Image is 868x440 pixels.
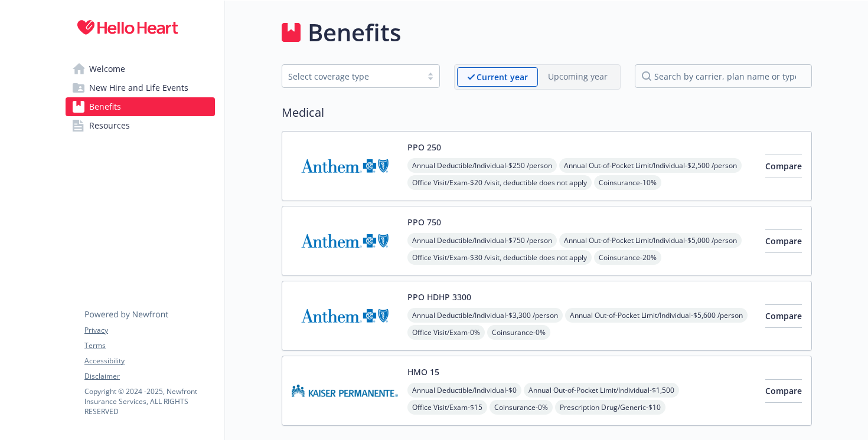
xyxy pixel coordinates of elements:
span: Coinsurance - 20% [594,250,661,265]
span: Compare [765,160,802,172]
a: Accessibility [84,356,214,366]
span: Annual Out-of-Pocket Limit/Individual - $5,000 /person [559,233,742,248]
span: Office Visit/Exam - $15 [407,400,487,415]
span: Compare [765,385,802,396]
span: Coinsurance - 10% [594,175,661,190]
a: Welcome [66,60,215,78]
a: Resources [66,116,215,135]
a: Terms [84,340,214,351]
span: Prescription Drug/Generic - $10 [555,400,665,415]
span: Benefits [89,97,121,116]
div: Select coverage type [288,70,416,83]
span: Office Visit/Exam - $20 /visit, deductible does not apply [407,175,592,190]
span: Welcome [89,60,125,78]
button: PPO 250 [407,141,441,153]
span: Annual Out-of-Pocket Limit/Individual - $2,500 /person [559,158,742,173]
button: PPO 750 [407,216,441,228]
a: Benefits [66,97,215,116]
h1: Benefits [308,15,401,50]
button: HMO 15 [407,366,439,378]
a: Privacy [84,325,214,336]
button: Compare [765,304,802,328]
span: Annual Deductible/Individual - $0 [407,383,521,398]
a: New Hire and Life Events [66,78,215,97]
img: Anthem Blue Cross carrier logo [292,141,398,191]
p: Current year [477,71,528,83]
img: Anthem Blue Cross carrier logo [292,216,398,266]
span: Annual Deductible/Individual - $750 /person [407,233,557,248]
span: Annual Out-of-Pocket Limit/Individual - $1,500 [524,383,679,398]
img: Anthem Blue Cross carrier logo [292,291,398,341]
input: search by carrier, plan name or type [635,64,812,88]
span: Annual Out-of-Pocket Limit/Individual - $5,600 /person [565,308,748,323]
span: Compare [765,235,802,247]
button: PPO HDHP 3300 [407,291,471,303]
span: Compare [765,310,802,321]
span: New Hire and Life Events [89,78,188,97]
span: Resources [89,116,130,135]
a: Disclaimer [84,371,214,382]
button: Compare [765,229,802,253]
span: Office Visit/Exam - 0% [407,325,485,340]
h2: Medical [282,104,812,122]
span: Coinsurance - 0% [490,400,553,415]
span: Office Visit/Exam - $30 /visit, deductible does not apply [407,250,592,265]
button: Compare [765,155,802,178]
p: Copyright © 2024 - 2025 , Newfront Insurance Services, ALL RIGHTS RESERVED [84,386,214,416]
span: Upcoming year [538,67,618,87]
button: Compare [765,379,802,403]
span: Annual Deductible/Individual - $250 /person [407,158,557,173]
span: Annual Deductible/Individual - $3,300 /person [407,308,563,323]
span: Coinsurance - 0% [487,325,550,340]
p: Upcoming year [548,70,608,83]
img: Kaiser Permanente Insurance Company carrier logo [292,366,398,416]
